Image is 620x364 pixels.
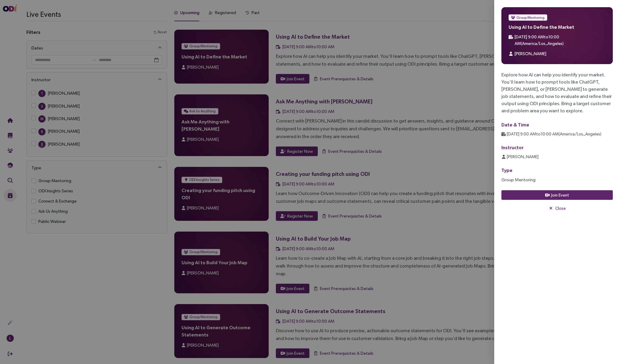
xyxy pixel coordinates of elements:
[501,176,613,183] p: Group Mentoring
[501,122,529,127] label: Date & Time
[501,71,613,114] div: Explore how AI can help you identify your market. You’ll learn how to prompt tools like ChatGPT, ...
[501,167,512,173] label: Type
[509,24,606,30] h4: Using AI to Define the Market
[501,145,524,150] label: Instructor
[507,153,539,160] div: [PERSON_NAME]
[515,34,564,46] span: [DATE] 9:00 AM to 10:00 AM ( America/Los_Angeles )
[551,192,569,198] span: Join Event
[501,203,613,213] button: Close
[507,132,601,136] span: [DATE] 9:00 AM to 10:00 AM ( America/Los_Angeles )
[555,205,566,212] span: Close
[515,50,546,57] div: [PERSON_NAME]
[501,190,613,200] button: Join Event
[516,15,545,21] span: Group Mentoring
